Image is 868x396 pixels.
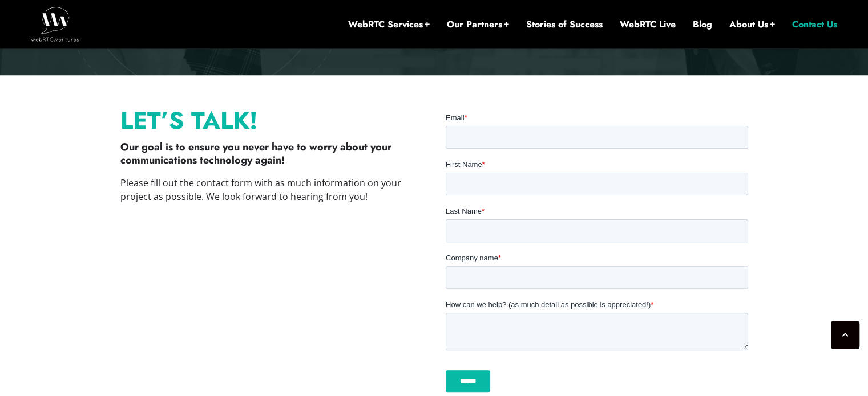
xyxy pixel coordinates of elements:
[348,18,430,31] a: WebRTC Services
[120,215,423,385] iframe: The Complexity of WebRTC
[620,18,676,31] a: WebRTC Live
[120,141,423,168] p: Our goal is to ensure you never have to worry about your communications technology again!
[447,18,509,31] a: Our Partners
[120,112,423,129] p: Let’s Talk!
[526,18,603,31] a: Stories of Success
[693,18,712,31] a: Blog
[792,18,837,31] a: Contact Us
[729,18,775,31] a: About Us
[31,7,79,41] img: WebRTC.ventures
[120,176,423,203] p: Please fill out the contact form with as much information on your project as possible. We look fo...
